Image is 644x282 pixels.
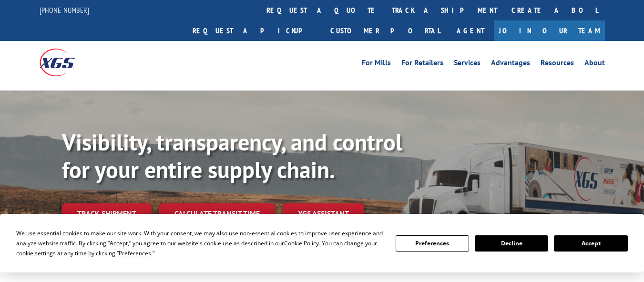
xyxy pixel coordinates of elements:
[62,127,402,184] b: Visibility, transparency, and control for your entire supply chain.
[284,239,319,247] span: Cookie Policy
[475,235,548,252] button: Decline
[491,59,530,70] a: Advantages
[185,20,323,41] a: Request a pickup
[62,203,152,223] a: Track shipment
[541,59,574,70] a: Resources
[283,203,364,224] a: XGS ASSISTANT
[494,20,605,41] a: Join Our Team
[454,59,480,70] a: Services
[584,59,605,70] a: About
[323,20,447,41] a: Customer Portal
[40,5,89,15] a: [PHONE_NUMBER]
[447,20,494,41] a: Agent
[16,228,384,258] div: We use essential cookies to make our site work. With your consent, we may also use non-essential ...
[401,59,443,70] a: For Retailers
[554,235,627,252] button: Accept
[159,203,275,224] a: Calculate transit time
[362,59,391,70] a: For Mills
[119,249,151,257] span: Preferences
[396,235,469,252] button: Preferences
